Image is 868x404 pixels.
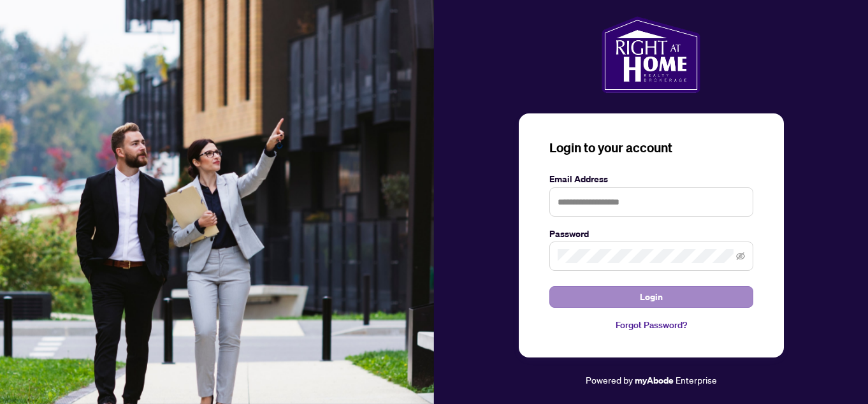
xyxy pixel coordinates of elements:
[602,17,700,93] img: ma-logo
[586,374,633,386] span: Powered by
[549,139,753,157] h3: Login to your account
[640,287,663,307] span: Login
[549,318,753,332] a: Forgot Password?
[736,252,745,261] span: eye-invisible
[549,172,753,186] label: Email Address
[549,227,753,241] label: Password
[549,286,753,308] button: Login
[635,373,674,387] a: myAbode
[676,374,717,386] span: Enterprise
